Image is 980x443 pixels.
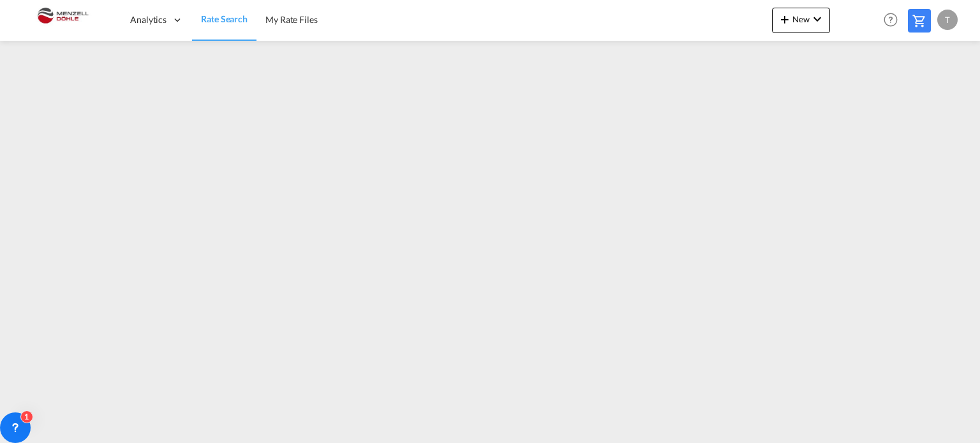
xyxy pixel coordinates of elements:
[130,13,167,26] span: Analytics
[937,10,958,30] div: T
[810,11,825,27] md-icon: icon-chevron-down
[777,11,792,27] md-icon: icon-plus 400-fg
[265,14,318,25] span: My Rate Files
[772,8,830,33] button: icon-plus 400-fgNewicon-chevron-down
[19,6,105,34] img: 5c2b1670644e11efba44c1e626d722bd.JPG
[777,14,825,24] span: New
[880,9,908,32] div: Help
[201,13,248,24] span: Rate Search
[880,9,902,31] span: Help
